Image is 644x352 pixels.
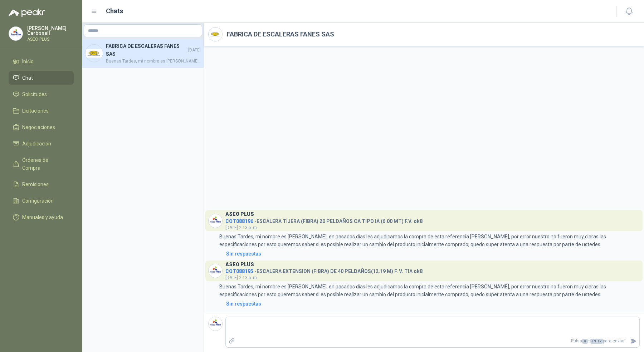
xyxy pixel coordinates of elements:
button: Enviar [628,335,639,347]
span: COT088196 [225,218,253,224]
a: Configuración [9,194,74,208]
a: Adjudicación [9,137,74,150]
h4: - ESCALERA EXTENSION (FIBRA) DE 40 PELDAÑOS(12.19 M) F. V. TIA ok8 [225,267,423,273]
span: Inicio [22,58,34,65]
span: Órdenes de Compra [22,156,67,172]
span: ⌘ [582,339,588,344]
h4: - ESCALERA TIJERA (FIBRA) 20 PELDAÑOS CA TIPO IA (6.00 MT) F.V. ok8 [225,217,423,223]
span: [DATE] [188,47,201,54]
h2: FABRICA DE ESCALERAS FANES SAS [227,29,334,39]
h3: ASEO PLUS [225,263,254,267]
span: Configuración [22,197,54,205]
p: Pulsa + para enviar [238,335,628,347]
span: [DATE] 2:13 p. m. [225,225,258,230]
p: [PERSON_NAME] Carbonell [27,26,74,36]
span: Negociaciones [22,123,55,131]
a: Manuales y ayuda [9,210,74,224]
a: Inicio [9,55,74,68]
span: Licitaciones [22,107,49,115]
img: Company Logo [86,45,103,62]
a: Solicitudes [9,88,74,101]
a: Sin respuestas [225,250,640,258]
p: ASEO PLUS [27,37,74,41]
a: Sin respuestas [225,300,640,308]
a: Remisiones [9,178,74,191]
img: Logo peakr [9,9,45,17]
h4: FABRICA DE ESCALERAS FANES SAS [106,42,187,58]
div: Sin respuestas [226,300,261,308]
a: Company LogoFABRICA DE ESCALERAS FANES SAS[DATE]Buenas Tardes, mi nombre es [PERSON_NAME], en pas... [82,39,204,68]
div: Sin respuestas [226,250,261,258]
a: Órdenes de Compra [9,153,74,175]
h1: Chats [106,6,123,16]
span: COT088195 [225,268,253,274]
p: Buenas Tardes, mi nombre es [PERSON_NAME], en pasados días les adjudicamos la compra de esta refe... [219,233,640,248]
img: Company Logo [209,214,222,228]
h3: ASEO PLUS [225,212,254,216]
img: Company Logo [209,264,222,278]
span: [DATE] 2:13 p. m. [225,275,258,280]
span: Remisiones [22,180,49,188]
img: Company Logo [209,317,222,331]
a: Chat [9,71,74,85]
label: Adjuntar archivos [226,335,238,347]
span: Solicitudes [22,90,47,98]
a: Licitaciones [9,104,74,118]
span: Manuales y ayuda [22,213,63,221]
span: Chat [22,74,33,82]
span: Buenas Tardes, mi nombre es [PERSON_NAME], en pasados días les adjudicamos la compra de esta refe... [106,58,201,65]
img: Company Logo [209,28,222,41]
a: Negociaciones [9,120,74,134]
img: Company Logo [9,27,23,40]
span: ENTER [590,339,603,344]
p: Buenas Tardes, mi nombre es [PERSON_NAME], en pasados días les adjudicamos la compra de esta refe... [219,283,640,298]
span: Adjudicación [22,140,51,148]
